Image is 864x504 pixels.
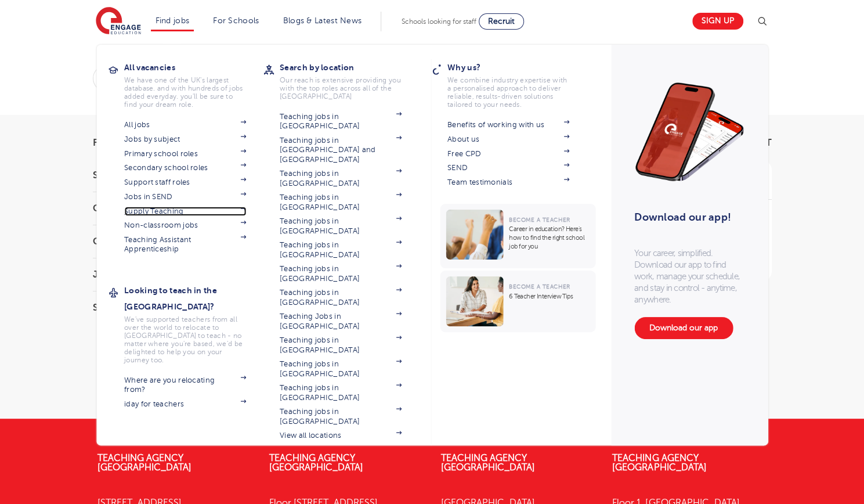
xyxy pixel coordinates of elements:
a: Secondary school roles [124,163,246,172]
a: Teaching jobs in [GEOGRAPHIC_DATA] [280,169,402,188]
a: View all locations [280,431,402,440]
p: Career in education? Here’s how to find the right school job for you [509,225,590,251]
a: Teaching Assistant Apprenticeship [124,235,246,254]
a: Teaching jobs in [GEOGRAPHIC_DATA] [280,264,402,283]
a: Primary school roles [124,149,246,159]
a: All vacanciesWe have one of the UK's largest database. and with hundreds of jobs added everyday. ... [124,59,263,109]
a: Recruit [479,13,524,30]
span: Filters [93,138,128,147]
a: Sign up [692,13,743,30]
p: We've supported teachers from all over the world to relocate to [GEOGRAPHIC_DATA] to teach - no m... [124,315,246,364]
h3: Download our app! [634,204,739,230]
a: Free CPD [447,149,569,159]
h3: Start Date [93,171,220,180]
h3: Why us? [447,59,587,75]
a: Benefits of working with us [447,120,569,129]
a: All jobs [124,120,246,129]
span: Become a Teacher [509,217,570,223]
h3: Looking to teach in the [GEOGRAPHIC_DATA]? [124,282,263,315]
a: SEND [447,163,569,172]
a: Teaching jobs in [GEOGRAPHIC_DATA] [280,217,402,236]
a: Teaching Jobs in [GEOGRAPHIC_DATA] [280,312,402,331]
a: Find jobs [156,16,190,25]
a: Why us?We combine industry expertise with a personalised approach to deliver reliable, results-dr... [447,59,587,109]
a: Become a Teacher6 Teacher Interview Tips [440,271,598,332]
a: Where are you relocating from? [124,376,246,395]
a: Blogs & Latest News [283,16,362,25]
a: Non-classroom jobs [124,221,246,230]
span: Schools looking for staff [402,17,476,26]
h3: All vacancies [124,59,263,75]
a: Support staff roles [124,178,246,187]
a: Teaching jobs in [GEOGRAPHIC_DATA] [280,383,402,402]
h3: Sector [93,303,220,312]
span: Become a Teacher [509,283,570,290]
a: Teaching jobs in [GEOGRAPHIC_DATA] [280,193,402,212]
a: Download our app [634,317,733,339]
a: Search by locationOur reach is extensive providing you with the top roles across all of the [GEOG... [280,59,419,100]
a: Teaching jobs in [GEOGRAPHIC_DATA] and [GEOGRAPHIC_DATA] [280,136,402,164]
a: Teaching jobs in [GEOGRAPHIC_DATA] [280,288,402,307]
a: Teaching jobs in [GEOGRAPHIC_DATA] [280,112,402,131]
a: Teaching jobs in [GEOGRAPHIC_DATA] [280,359,402,379]
a: iday for teachers [124,399,246,409]
h3: Job Type [93,270,220,279]
a: Teaching Agency [GEOGRAPHIC_DATA] [441,453,535,473]
h3: Search by location [280,59,419,75]
a: Teaching jobs in [GEOGRAPHIC_DATA] [280,407,402,426]
p: Our reach is extensive providing you with the top roles across all of the [GEOGRAPHIC_DATA] [280,76,402,100]
a: Teaching Agency [GEOGRAPHIC_DATA] [612,453,706,473]
a: Become a TeacherCareer in education? Here’s how to find the right school job for you [440,204,598,268]
h3: City [93,237,220,246]
a: Teaching jobs in [GEOGRAPHIC_DATA] [280,336,402,355]
a: Teaching jobs in [GEOGRAPHIC_DATA] [280,240,402,260]
a: Teaching Agency [GEOGRAPHIC_DATA] [97,453,191,473]
a: For Schools [213,16,259,25]
div: Submit [93,65,644,92]
p: We have one of the UK's largest database. and with hundreds of jobs added everyday. you'll be sur... [124,76,246,109]
p: We combine industry expertise with a personalised approach to deliver reliable, results-driven so... [447,76,569,109]
a: Team testimonials [447,178,569,187]
a: Supply Teaching [124,207,246,216]
a: Jobs in SEND [124,192,246,201]
h3: County [93,204,220,213]
span: Recruit [488,17,515,26]
a: About us [447,135,569,144]
img: Engage Education [96,7,141,36]
p: 6 Teacher Interview Tips [509,292,590,301]
a: Jobs by subject [124,135,246,144]
p: Your career, simplified. Download our app to find work, manage your schedule, and stay in control... [634,247,744,305]
a: Teaching Agency [GEOGRAPHIC_DATA] [269,453,363,473]
a: Looking to teach in the [GEOGRAPHIC_DATA]?We've supported teachers from all over the world to rel... [124,282,263,364]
